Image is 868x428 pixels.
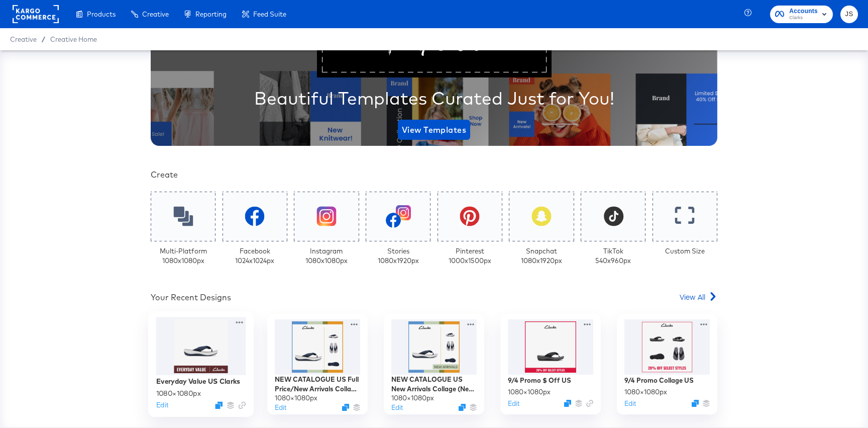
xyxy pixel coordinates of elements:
span: Clarks [789,14,818,22]
div: Snapchat 1080 x 1920 px [521,246,562,265]
div: 1080 × 1080 px [624,387,667,397]
div: 1080 × 1080 px [156,388,201,398]
div: Everyday Value US Clarks [156,376,241,386]
button: Edit [275,403,286,412]
span: Accounts [789,6,818,17]
div: Stories 1080 x 1920 px [378,246,419,265]
div: Facebook 1024 x 1024 px [235,246,274,265]
div: 1080 × 1080 px [275,393,317,403]
div: NEW CATALOGUE US New Arrivals Collage (New Arrivals Badge) [391,375,477,393]
div: Create [151,169,717,181]
span: View All [680,292,705,302]
button: Edit [624,399,636,408]
span: Creative [10,35,37,43]
div: 9/4 Promo Collage US1080×1080pxEditDuplicate [617,314,717,414]
button: Edit [156,400,168,410]
button: Edit [508,399,519,408]
div: Pinterest 1000 x 1500 px [449,246,491,265]
div: Your Recent Designs [151,292,231,303]
a: View All [680,292,717,306]
span: / [37,35,50,43]
button: JS [840,6,858,23]
svg: Duplicate [459,404,466,411]
button: AccountsClarks [770,6,833,23]
span: View Templates [402,123,466,137]
svg: Link [239,401,246,409]
span: Feed Suite [253,10,286,18]
div: 1080 × 1080 px [508,387,551,397]
div: 9/4 Promo Collage US [624,376,694,385]
div: TikTok 540 x 960 px [595,246,631,265]
div: Everyday Value US Clarks1080×1080pxEditDuplicate [148,311,254,417]
button: View Templates [398,120,470,140]
svg: Link [586,400,593,407]
div: 1080 × 1080 px [391,393,434,403]
span: Products [87,10,116,18]
div: Instagram 1080 x 1080 px [305,246,348,265]
div: NEW CATALOGUE US Full Price/New Arrivals Collage SS251080×1080pxEditDuplicate [267,314,368,414]
div: Multi-Platform 1080 x 1080 px [160,246,207,265]
a: Creative Home [50,35,97,43]
svg: Duplicate [215,401,223,409]
div: NEW CATALOGUE US Full Price/New Arrivals Collage SS25 [275,375,360,393]
div: 9/4 Promo $ Off US1080×1080pxEditDuplicate [500,314,601,414]
button: Edit [391,403,403,412]
span: Creative [142,10,169,18]
div: 9/4 Promo $ Off US [508,376,571,385]
svg: Duplicate [564,400,571,407]
span: Reporting [195,10,227,18]
svg: Duplicate [342,404,349,411]
span: JS [844,9,854,20]
div: Beautiful Templates Curated Just for You! [254,85,614,111]
div: Custom Size [665,246,705,256]
div: NEW CATALOGUE US New Arrivals Collage (New Arrivals Badge)1080×1080pxEditDuplicate [384,314,484,414]
svg: Duplicate [692,400,699,407]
